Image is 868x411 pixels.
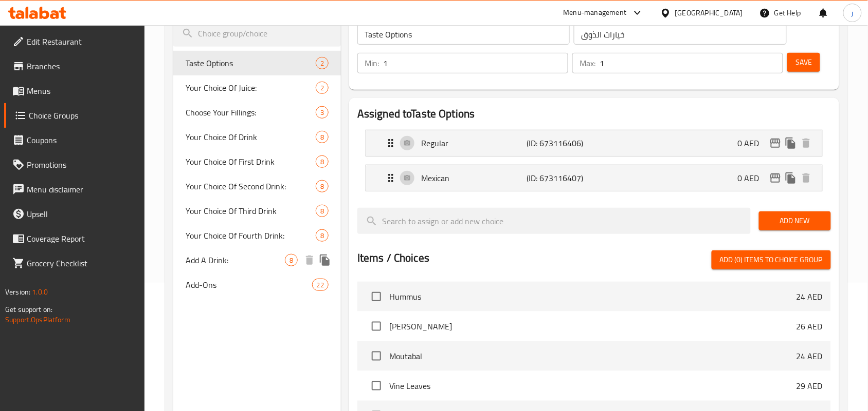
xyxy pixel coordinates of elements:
div: Your Choice Of Second Drink:8 [173,174,341,199]
span: Add-Ons [186,279,312,291]
span: Your Choice Of Drink [186,131,316,143]
button: edit [768,135,783,151]
div: Choices [312,279,329,291]
button: edit [768,170,783,186]
div: Choices [316,205,329,217]
p: Regular [421,137,527,149]
div: Choices [316,229,329,242]
span: 8 [316,182,328,191]
div: Choose Your Fillings:3 [173,100,341,125]
span: Edit Restaurant [27,35,137,48]
span: Add New [767,214,823,227]
button: delete [799,170,814,186]
h2: Items / Choices [357,250,429,266]
div: Expand [366,130,822,156]
a: Coupons [4,128,145,152]
div: Choices [316,155,329,168]
div: Choices [316,180,329,192]
button: delete [799,135,814,151]
span: Select choice [366,345,387,367]
span: Select choice [366,316,387,337]
span: [PERSON_NAME] [389,320,797,332]
span: Your Choice Of Second Drink: [186,180,316,192]
span: 22 [313,280,328,290]
div: Choices [316,106,329,119]
a: Menu disclaimer [4,177,145,202]
p: Min: [365,57,379,69]
input: search [173,21,341,47]
span: Your Choice Of First Drink [186,155,316,168]
a: Coverage Report [4,226,145,251]
p: Max: [580,57,595,69]
span: Choose Your Fillings: [186,106,316,119]
span: 2 [316,58,328,68]
div: Your Choice Of Drink8 [173,125,341,149]
button: Add New [759,211,831,230]
span: Your Choice Of Third Drink [186,205,316,217]
span: Get support on: [5,303,52,316]
a: Support.OpsPlatform [5,313,70,326]
div: Choices [316,131,329,143]
span: 8 [285,256,297,265]
a: Choice Groups [4,103,145,128]
li: Expand [357,161,831,195]
span: Grocery Checklist [27,257,137,269]
span: Save [795,56,812,69]
button: duplicate [317,252,333,268]
div: Choices [285,254,298,266]
span: 8 [316,231,328,241]
span: Promotions [27,159,137,171]
span: Add A Drink: [186,254,285,266]
h2: Assigned to Taste Options [357,106,831,122]
span: Branches [27,60,137,72]
button: delete [302,252,317,268]
li: Expand [357,126,831,161]
p: 24 AED [797,350,823,362]
p: 26 AED [797,320,823,332]
span: Hummus [389,290,797,303]
p: (ID: 673116406) [527,137,597,149]
a: Upsell [4,202,145,226]
span: Your Choice Of Juice: [186,82,316,94]
span: j [852,7,853,18]
div: Menu-management [564,7,627,19]
span: Your Choice Of Fourth Drink: [186,229,316,242]
a: Grocery Checklist [4,251,145,276]
span: Choice Groups [29,109,137,122]
span: 3 [316,108,328,118]
span: Taste Options [186,57,316,69]
a: Promotions [4,152,145,177]
div: Choices [316,82,329,94]
p: (ID: 673116407) [527,172,597,184]
input: search [357,208,751,234]
span: Add (0) items to choice group [720,253,823,266]
button: Add (0) items to choice group [712,250,831,269]
p: 24 AED [797,290,823,303]
p: 0 AED [738,137,768,149]
p: 0 AED [738,172,768,184]
button: duplicate [783,170,799,186]
span: Coverage Report [27,232,137,245]
p: 29 AED [797,380,823,392]
button: Save [787,53,820,72]
span: Upsell [27,208,137,220]
span: Select choice [366,375,387,397]
span: Menu disclaimer [27,183,137,195]
span: Vine Leaves [389,380,797,392]
span: Select choice [366,286,387,307]
div: Taste Options2 [173,51,341,75]
span: Version: [5,285,30,299]
span: 8 [316,132,328,142]
div: Your Choice Of Juice:2 [173,75,341,100]
div: Expand [366,165,822,191]
div: Add-Ons22 [173,272,341,297]
span: 2 [316,83,328,93]
a: Branches [4,54,145,79]
span: 8 [316,206,328,216]
div: [GEOGRAPHIC_DATA] [675,7,743,18]
div: Your Choice Of First Drink8 [173,149,341,174]
a: Edit Restaurant [4,29,145,54]
button: duplicate [783,135,799,151]
span: 1.0.0 [32,285,48,299]
div: Your Choice Of Fourth Drink:8 [173,223,341,248]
